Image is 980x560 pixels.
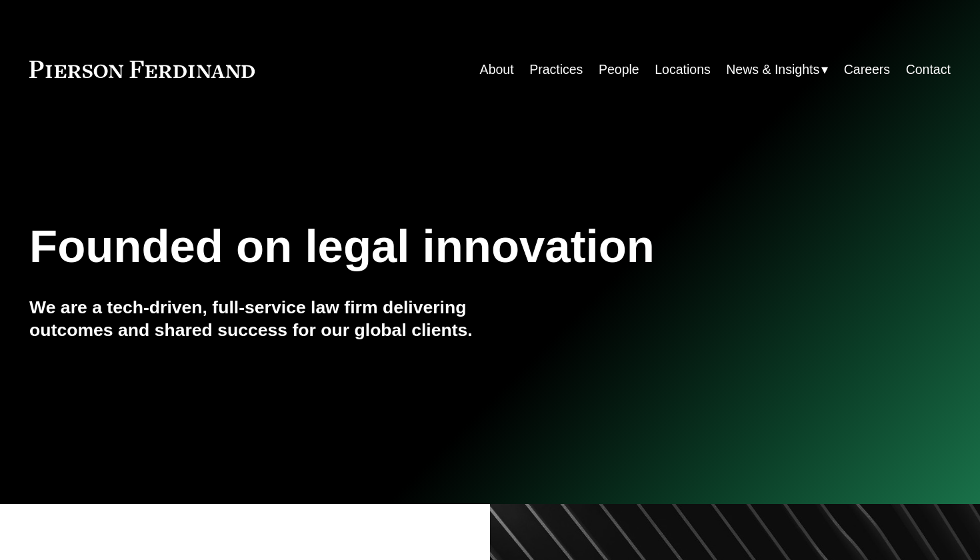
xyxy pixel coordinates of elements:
a: About [480,57,514,83]
a: Practices [529,57,583,83]
h1: Founded on legal innovation [29,221,797,273]
a: People [599,57,639,83]
a: Careers [844,57,890,83]
a: folder dropdown [726,57,828,83]
h4: We are a tech-driven, full-service law firm delivering outcomes and shared success for our global... [29,297,490,341]
a: Contact [906,57,951,83]
span: News & Insights [726,58,819,81]
a: Locations [655,57,711,83]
